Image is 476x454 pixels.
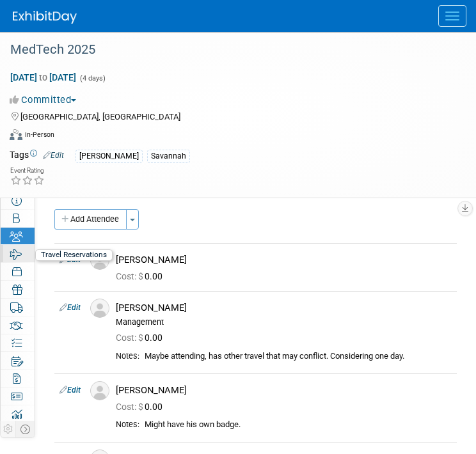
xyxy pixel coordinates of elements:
[1,421,16,437] td: Personalize Event Tab Strip
[54,209,127,230] button: Add Attendee
[438,5,466,27] button: Menu
[79,74,106,82] span: (4 days)
[90,299,109,318] img: Associate-Profile-5.png
[10,148,64,163] td: Tags
[16,421,35,437] td: Toggle Event Tabs
[116,419,139,430] div: Notes:
[10,127,450,146] div: Event Format
[116,384,452,396] div: [PERSON_NAME]
[116,271,145,281] span: Cost: $
[59,386,81,395] a: Edit
[43,151,64,160] a: Edit
[116,302,452,314] div: [PERSON_NAME]
[147,150,190,163] div: Savannah
[10,93,81,107] button: Committed
[10,168,45,174] div: Event Rating
[37,72,49,82] span: to
[116,333,168,343] span: 0.00
[116,271,168,281] span: 0.00
[24,130,54,139] div: In-Person
[59,255,81,264] a: Edit
[59,303,81,312] a: Edit
[6,38,450,61] div: MedTech 2025
[10,129,22,139] img: Format-Inperson.png
[145,419,452,430] div: Might have his own badge.
[90,381,109,400] img: Associate-Profile-5.png
[75,150,143,163] div: [PERSON_NAME]
[116,351,139,361] div: Notes:
[13,11,77,24] img: ExhibitDay
[116,333,145,343] span: Cost: $
[116,402,145,412] span: Cost: $
[116,317,452,327] div: Management
[116,254,452,266] div: [PERSON_NAME]
[145,351,452,362] div: Maybe attending, has other travel that may conflict. Considering one day.
[20,112,180,121] span: [GEOGRAPHIC_DATA], [GEOGRAPHIC_DATA]
[116,402,168,412] span: 0.00
[10,72,77,83] span: [DATE] [DATE]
